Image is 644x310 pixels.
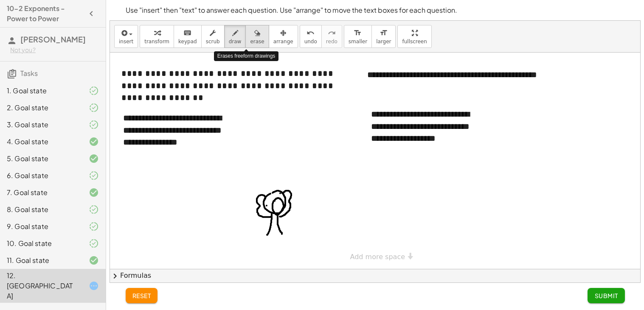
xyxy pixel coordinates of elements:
div: 10. Goal state [7,238,75,249]
i: undo [307,28,315,38]
span: transform [144,39,169,45]
span: arrange [273,39,293,45]
i: redo [328,28,336,38]
i: Task started. [89,281,99,291]
span: redo [326,39,337,45]
span: draw [229,39,242,45]
div: 5. Goal state [7,154,75,164]
span: smaller [349,39,367,45]
div: 7. Goal state [7,187,75,198]
i: Task finished and part of it marked as correct. [89,170,99,181]
button: draw [224,25,246,48]
button: format_sizelarger [371,25,396,48]
p: Use "insert" then "text" to answer each question. Use "arrange" to move the text boxes for each q... [126,5,625,15]
i: Task finished and correct. [89,137,99,147]
button: insert [114,25,138,48]
i: Task finished and part of it marked as correct. [89,120,99,130]
div: 9. Goal state [7,221,75,232]
i: Task finished and part of it marked as correct. [89,204,99,215]
span: insert [119,39,133,45]
button: erase [245,25,269,48]
h4: 10-2 Exponents - Power to Power [7,3,84,24]
span: keypad [178,39,197,45]
div: 1. Goal state [7,86,75,96]
button: chevron_rightFormulas [110,269,640,282]
i: format_size [380,28,388,38]
button: keyboardkeypad [174,25,202,48]
div: Erases freeform drawings [214,51,279,61]
button: redoredo [321,25,342,48]
span: larger [376,39,391,45]
i: Task finished and part of it marked as correct. [89,86,99,96]
i: Task finished and part of it marked as correct. [89,103,99,113]
div: 4. Goal state [7,137,75,147]
i: Task finished and correct. [89,187,99,198]
span: scrub [206,39,220,45]
span: fullscreen [402,39,427,45]
span: Tasks [20,69,38,78]
span: [PERSON_NAME] [20,34,86,44]
div: 12. [GEOGRAPHIC_DATA] [7,271,75,301]
button: undoundo [300,25,322,48]
button: Submit [588,288,624,303]
i: Task finished and correct. [89,255,99,265]
i: format_size [354,28,362,38]
button: format_sizesmaller [344,25,372,48]
div: 2. Goal state [7,103,75,113]
div: 11. Goal state [7,255,75,265]
button: arrange [269,25,298,48]
i: Task finished and correct. [89,154,99,164]
button: fullscreen [397,25,431,48]
div: 8. Goal state [7,204,75,215]
span: reset [132,292,151,299]
span: chevron_right [110,271,120,281]
i: keyboard [183,28,191,38]
span: undo [304,39,317,45]
div: 6. Goal state [7,170,75,181]
button: reset [126,288,158,303]
div: Not you? [10,46,99,54]
i: Task finished and part of it marked as correct. [89,221,99,232]
span: Add more space [350,253,405,261]
span: erase [250,39,264,45]
button: scrub [201,25,225,48]
div: 3. Goal state [7,120,75,130]
span: Submit [594,292,618,299]
i: Task finished and part of it marked as correct. [89,238,99,249]
button: transform [140,25,174,48]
